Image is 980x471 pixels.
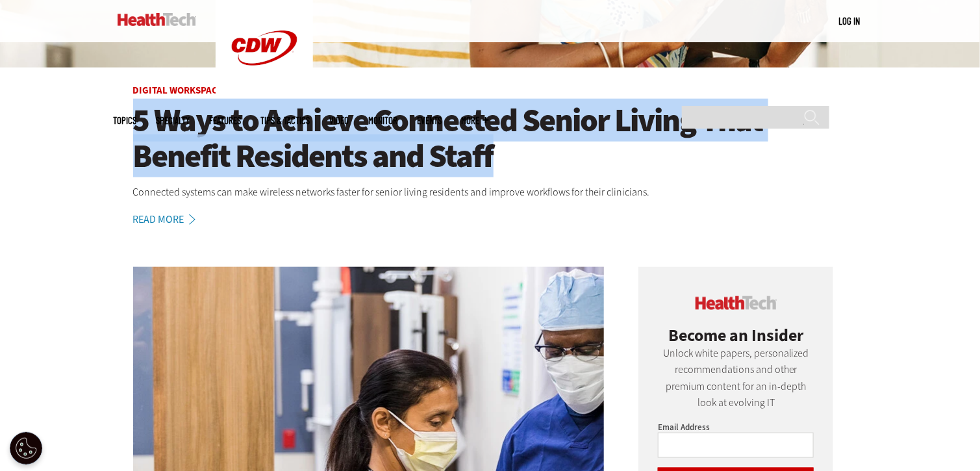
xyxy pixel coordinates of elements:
span: More [462,116,489,125]
button: Open Preferences [10,432,42,465]
a: Events [418,116,442,125]
span: Become an Insider [668,324,803,346]
p: Connected systems can make wireless networks faster for senior living residents and improve workf... [133,184,848,201]
label: Email Address [658,422,710,433]
div: Cookie Settings [10,432,42,465]
a: CDW [216,86,313,99]
a: MonITor [369,116,398,125]
div: User menu [839,14,861,28]
a: Read More [133,214,210,225]
span: Specialty [157,116,190,125]
img: cdw insider logo [696,296,777,310]
img: Home [118,13,196,26]
p: Unlock white papers, personalized recommendations and other premium content for an in-depth look ... [658,345,814,411]
a: 5 Ways to Achieve Connected Senior Living That Benefit Residents and Staff [133,103,848,174]
a: Log in [839,15,861,27]
a: Features [210,116,242,125]
span: Topics [114,116,137,125]
a: Tips & Tactics [261,116,310,125]
a: Video [330,116,349,125]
